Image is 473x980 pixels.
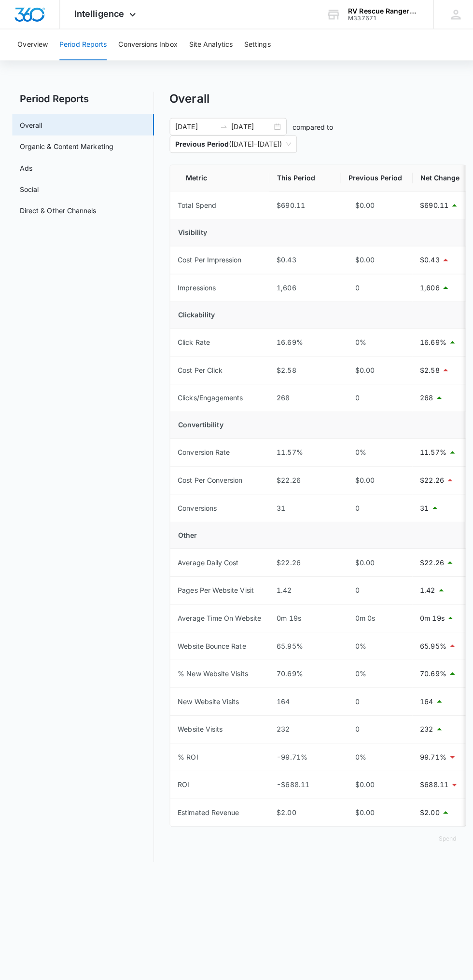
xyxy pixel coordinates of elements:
div: 16.69% [274,334,330,344]
div: $690.11 [274,198,330,209]
div: Total Spend [176,198,214,209]
p: 70.69% [416,662,442,672]
button: Overview [17,29,47,60]
a: Direct & Other Channels [20,204,96,214]
button: Spend [425,818,461,842]
a: Overall [20,119,42,129]
div: $0.00 [345,799,401,810]
div: account name [345,7,415,15]
a: Social [20,182,39,192]
div: % ROI [176,744,196,755]
button: Conversions Inbox [117,29,176,60]
div: Average Time On Website [176,607,259,617]
p: 31 [416,498,425,508]
div: 1.42 [274,579,330,590]
div: $0.43 [274,252,330,263]
p: $688.11 [416,772,444,782]
div: $0.00 [345,772,401,782]
p: 1.42 [416,579,431,590]
div: 0 [345,389,401,399]
div: -$688.11 [274,772,330,782]
p: 1,606 [416,280,435,290]
div: 1,606 [274,280,330,290]
span: ( [DATE] – [DATE] ) [174,135,288,151]
div: 31 [274,498,330,508]
div: 268 [274,389,330,399]
p: 16.69% [416,334,442,344]
div: 0 [345,579,401,590]
div: 164 [274,689,330,700]
div: 0% [345,634,401,645]
div: 0 [345,498,401,508]
div: Impressions [176,280,214,290]
div: Cost Per Click [176,361,221,372]
div: $2.00 [274,799,330,810]
p: 268 [416,389,429,399]
div: $0.00 [345,252,401,263]
div: $0.00 [345,470,401,481]
div: 0m 19s [274,607,330,617]
p: 164 [416,689,429,700]
p: 99.71% [416,744,442,755]
th: Net Change [408,163,467,190]
p: $690.11 [416,198,444,209]
th: This Period [266,163,337,190]
p: $22.26 [416,470,440,481]
input: End date [229,120,269,131]
div: account id [345,15,415,22]
div: $0.00 [345,361,401,372]
div: 0% [345,662,401,672]
div: Estimated Revenue [176,799,237,810]
div: 0% [345,744,401,755]
div: Conversions [176,498,215,508]
p: Previous Period [174,138,227,147]
div: Click Rate [176,334,208,344]
p: compared to [290,121,330,131]
div: 0 [345,717,401,727]
div: 232 [274,717,330,727]
div: Website Bounce Rate [176,634,244,645]
h1: Overall [168,91,208,105]
p: 65.95% [416,634,442,645]
div: Pages Per Website Visit [176,579,251,590]
p: 0m 19s [416,607,440,617]
a: Ads [20,161,32,171]
h2: Period Reports [12,91,153,105]
p: $2.58 [416,361,435,372]
p: $0.43 [416,252,435,263]
span: to [218,122,225,129]
th: Metric [168,163,266,190]
div: $22.26 [274,470,330,481]
p: $2.00 [416,799,435,810]
span: swap-right [218,122,225,129]
div: $22.26 [274,552,330,562]
div: $0.00 [345,552,401,562]
button: Site Analytics [187,29,230,60]
div: 0 [345,280,401,290]
span: Intelligence [74,9,123,19]
div: -99.71% [274,744,330,755]
div: 65.95% [274,634,330,645]
div: 0% [345,443,401,453]
a: Organic & Content Marketing [20,140,112,150]
div: 0m 0s [345,607,401,617]
div: 70.69% [274,662,330,672]
div: % New Website Visits [176,662,246,672]
div: 11.57% [274,443,330,453]
input: Start date [174,120,214,131]
p: 232 [416,717,429,727]
div: New Website Visits [176,689,237,700]
div: Cost Per Conversion [176,470,240,481]
p: $22.26 [416,552,440,562]
button: Settings [242,29,268,60]
div: ROI [176,772,188,782]
div: Clicks/Engagements [176,389,241,399]
div: Website Visits [176,717,221,727]
div: 0% [345,334,401,344]
div: Conversion Rate [176,443,228,453]
p: 11.57% [416,443,442,453]
div: $2.58 [274,361,330,372]
div: 0 [345,689,401,700]
th: Previous Period [337,163,408,190]
div: Average Daily Cost [176,552,236,562]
